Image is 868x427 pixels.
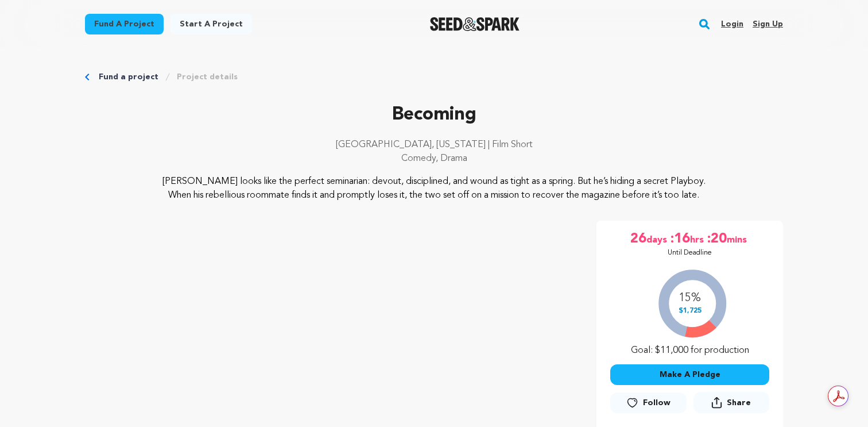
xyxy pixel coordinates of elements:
span: :20 [706,230,727,248]
span: Follow [643,397,671,409]
div: Breadcrumb [85,71,783,83]
a: Sign up [753,15,783,33]
p: [GEOGRAPHIC_DATA], [US_STATE] | Film Short [85,138,783,152]
img: Seed&Spark Logo Dark Mode [430,17,520,31]
p: [PERSON_NAME] looks like the perfect seminarian: devout, disciplined, and wound as tight as a spr... [155,175,714,202]
button: Make A Pledge [610,364,769,385]
a: Start a project [170,14,252,34]
a: Seed&Spark Homepage [430,17,520,31]
a: Follow [610,393,686,413]
p: Becoming [85,101,783,129]
a: Project details [177,71,238,83]
span: mins [727,230,749,248]
span: days [646,230,669,248]
a: Fund a project [99,71,158,83]
p: Until Deadline [668,248,712,257]
span: Share [727,397,751,409]
p: Comedy, Drama [85,152,783,166]
a: Fund a project [85,14,164,34]
button: Share [693,392,769,413]
span: 26 [630,230,646,248]
a: Login [721,15,743,33]
span: :16 [669,230,690,248]
span: hrs [690,230,706,248]
span: Share [693,392,769,418]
